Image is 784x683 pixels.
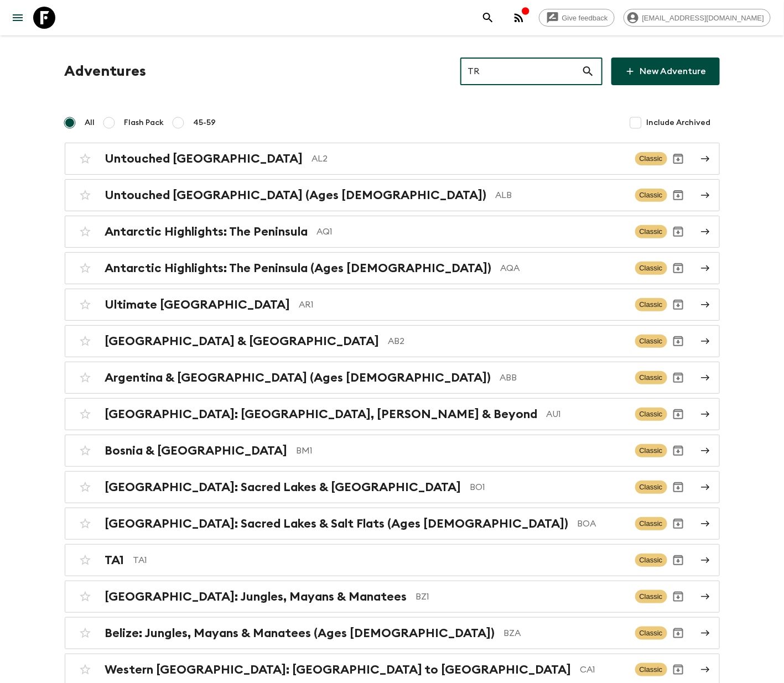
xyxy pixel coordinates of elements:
span: Classic [635,590,667,603]
a: Untouched [GEOGRAPHIC_DATA]AL2ClassicArchive [65,143,720,175]
span: 45-59 [194,117,216,128]
p: ABB [500,371,626,384]
h2: Bosnia & [GEOGRAPHIC_DATA] [105,444,288,458]
a: New Adventure [611,58,720,85]
p: ALB [496,189,626,202]
a: [GEOGRAPHIC_DATA] & [GEOGRAPHIC_DATA]AB2ClassicArchive [65,325,720,357]
button: Archive [667,622,689,644]
span: Classic [635,663,667,676]
button: Archive [667,148,689,170]
span: Classic [635,225,667,238]
button: Archive [667,294,689,316]
h2: Antarctic Highlights: The Peninsula [105,225,308,239]
p: AU1 [547,408,626,421]
button: Archive [667,440,689,462]
button: Archive [667,659,689,681]
p: BZ1 [416,590,626,603]
span: Classic [635,444,667,457]
button: menu [7,7,29,29]
p: BOA [578,517,626,530]
button: Archive [667,586,689,608]
h2: Ultimate [GEOGRAPHIC_DATA] [105,298,290,312]
a: TA1TA1ClassicArchive [65,544,720,576]
a: Ultimate [GEOGRAPHIC_DATA]AR1ClassicArchive [65,289,720,321]
input: e.g. AR1, Argentina [460,56,581,87]
a: [GEOGRAPHIC_DATA]: Jungles, Mayans & ManateesBZ1ClassicArchive [65,581,720,613]
h2: Untouched [GEOGRAPHIC_DATA] (Ages [DEMOGRAPHIC_DATA]) [105,188,487,202]
h2: Belize: Jungles, Mayans & Manatees (Ages [DEMOGRAPHIC_DATA]) [105,626,495,640]
span: Classic [635,152,667,165]
button: Archive [667,330,689,352]
a: Belize: Jungles, Mayans & Manatees (Ages [DEMOGRAPHIC_DATA])BZAClassicArchive [65,617,720,649]
p: BO1 [470,481,626,494]
p: AL2 [312,152,626,165]
p: CA1 [580,663,626,676]
span: Classic [635,262,667,275]
p: AQ1 [317,225,626,238]
button: Archive [667,367,689,389]
span: Classic [635,554,667,567]
span: All [85,117,95,128]
span: Classic [635,627,667,640]
button: Archive [667,403,689,425]
a: Antarctic Highlights: The PeninsulaAQ1ClassicArchive [65,216,720,248]
span: Classic [635,481,667,494]
a: [GEOGRAPHIC_DATA]: Sacred Lakes & [GEOGRAPHIC_DATA]BO1ClassicArchive [65,471,720,503]
h2: Antarctic Highlights: The Peninsula (Ages [DEMOGRAPHIC_DATA]) [105,261,492,275]
h2: Argentina & [GEOGRAPHIC_DATA] (Ages [DEMOGRAPHIC_DATA]) [105,371,491,385]
button: Archive [667,549,689,571]
p: TA1 [133,554,626,567]
span: Flash Pack [124,117,164,128]
h1: Adventures [65,60,147,82]
button: Archive [667,476,689,498]
span: Include Archived [647,117,711,128]
div: [EMAIL_ADDRESS][DOMAIN_NAME] [624,9,771,27]
button: Archive [667,221,689,243]
h2: TA1 [105,553,124,567]
span: Classic [635,335,667,348]
h2: [GEOGRAPHIC_DATA]: Sacred Lakes & [GEOGRAPHIC_DATA] [105,480,461,494]
p: AB2 [388,335,626,348]
span: Classic [635,298,667,311]
a: [GEOGRAPHIC_DATA]: Sacred Lakes & Salt Flats (Ages [DEMOGRAPHIC_DATA])BOAClassicArchive [65,508,720,540]
a: Untouched [GEOGRAPHIC_DATA] (Ages [DEMOGRAPHIC_DATA])ALBClassicArchive [65,179,720,211]
button: search adventures [477,7,499,29]
span: Classic [635,408,667,421]
button: Archive [667,257,689,279]
p: BZA [504,627,626,640]
span: Classic [635,189,667,202]
h2: [GEOGRAPHIC_DATA] & [GEOGRAPHIC_DATA] [105,334,380,348]
p: AR1 [299,298,626,311]
a: [GEOGRAPHIC_DATA]: [GEOGRAPHIC_DATA], [PERSON_NAME] & BeyondAU1ClassicArchive [65,398,720,430]
a: Bosnia & [GEOGRAPHIC_DATA]BM1ClassicArchive [65,435,720,467]
a: Antarctic Highlights: The Peninsula (Ages [DEMOGRAPHIC_DATA])AQAClassicArchive [65,252,720,284]
p: BM1 [297,444,626,457]
button: Archive [667,184,689,206]
h2: Western [GEOGRAPHIC_DATA]: [GEOGRAPHIC_DATA] to [GEOGRAPHIC_DATA] [105,663,572,677]
span: [EMAIL_ADDRESS][DOMAIN_NAME] [636,14,770,22]
h2: [GEOGRAPHIC_DATA]: [GEOGRAPHIC_DATA], [PERSON_NAME] & Beyond [105,407,538,421]
p: AQA [501,262,626,275]
span: Give feedback [556,14,614,22]
h2: [GEOGRAPHIC_DATA]: Sacred Lakes & Salt Flats (Ages [DEMOGRAPHIC_DATA]) [105,517,569,531]
span: Classic [635,371,667,384]
h2: Untouched [GEOGRAPHIC_DATA] [105,152,303,166]
a: Give feedback [539,9,615,27]
h2: [GEOGRAPHIC_DATA]: Jungles, Mayans & Manatees [105,590,407,604]
span: Classic [635,517,667,530]
a: Argentina & [GEOGRAPHIC_DATA] (Ages [DEMOGRAPHIC_DATA])ABBClassicArchive [65,362,720,394]
button: Archive [667,513,689,535]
